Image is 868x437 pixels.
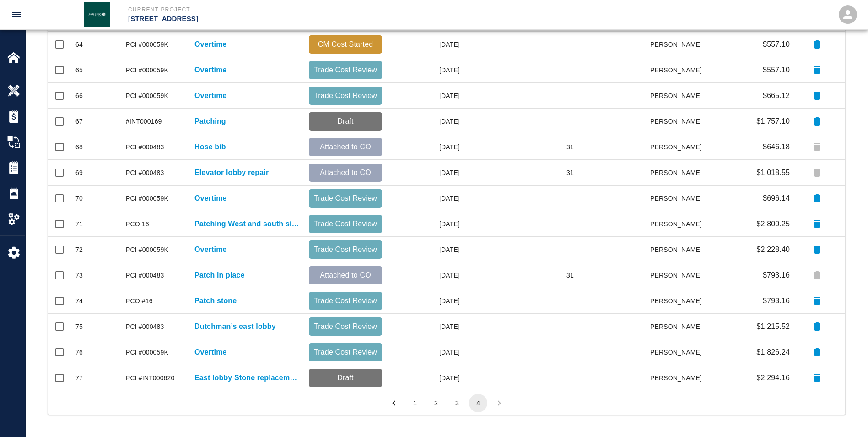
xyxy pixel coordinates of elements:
[313,142,378,153] p: Attached to CO
[75,219,83,229] div: 71
[194,270,245,281] a: Patch in place
[75,40,83,49] div: 64
[566,142,574,152] div: 31
[427,394,445,412] button: Go to page 2
[313,167,378,178] p: Attached to CO
[756,372,790,383] p: $2,294.16
[194,321,276,332] a: Dutchman’s east lobby
[5,4,27,26] button: open drawer
[387,83,464,109] div: [DATE]
[75,373,83,382] div: 77
[651,57,706,83] div: [PERSON_NAME]
[126,168,164,177] div: PCI #000483
[313,244,378,255] p: Trade Cost Review
[313,372,378,383] p: Draft
[387,109,464,134] div: [DATE]
[126,40,168,49] div: PCI #000059K
[194,65,227,76] a: Overtime
[387,160,464,186] div: [DATE]
[126,245,168,254] div: PCI #000059K
[75,322,83,331] div: 75
[387,211,464,237] div: [DATE]
[126,296,153,306] div: PCO #16
[194,39,227,50] a: Overtime
[387,134,464,160] div: [DATE]
[126,142,164,152] div: PCI #000483
[75,296,83,306] div: 74
[448,394,466,412] button: Go to page 3
[313,347,378,358] p: Trade Cost Review
[75,66,83,75] div: 65
[387,262,464,288] div: [DATE]
[387,314,464,339] div: [DATE]
[808,164,826,182] div: Tickets attached to change order can't be deleted.
[385,394,403,412] button: Go to previous page
[194,218,300,229] p: Patching West and south side
[126,373,174,382] div: PCI #INT000620
[808,138,826,156] div: Tickets attached to change order can't be deleted.
[763,270,790,281] p: $793.16
[763,65,790,76] p: $557.10
[75,271,83,280] div: 73
[313,116,378,127] p: Draft
[75,168,83,177] div: 69
[313,39,378,50] p: CM Cost Started
[763,295,790,306] p: $793.16
[313,270,378,281] p: Attached to CO
[313,295,378,306] p: Trade Cost Review
[194,116,226,127] a: Patching
[126,219,149,229] div: PCO 16
[651,237,706,262] div: [PERSON_NAME]
[808,266,826,284] div: Tickets attached to change order can't be deleted.
[75,142,83,152] div: 68
[75,117,83,126] div: 67
[313,218,378,229] p: Trade Cost Review
[126,117,162,126] div: #INT000169
[194,193,227,204] a: Overtime
[194,142,226,153] a: Hose bib
[651,109,706,134] div: [PERSON_NAME]
[126,271,164,280] div: PCI #000483
[469,394,487,412] button: page 4
[763,193,790,204] p: $696.14
[126,66,168,75] div: PCI #000059K
[651,365,706,391] div: [PERSON_NAME]
[75,194,83,203] div: 70
[822,393,868,437] iframe: Chat Widget
[763,39,790,50] p: $557.10
[651,314,706,339] div: [PERSON_NAME]
[194,244,227,255] a: Overtime
[651,83,706,109] div: [PERSON_NAME]
[756,218,790,229] p: $2,800.25
[756,321,790,332] p: $1,215.52
[128,5,484,14] p: Current Project
[194,90,227,101] a: Overtime
[387,288,464,314] div: [DATE]
[75,348,83,357] div: 76
[313,90,378,101] p: Trade Cost Review
[128,14,484,24] p: [STREET_ADDRESS]
[651,288,706,314] div: [PERSON_NAME]
[387,57,464,83] div: [DATE]
[651,134,706,160] div: [PERSON_NAME]
[763,90,790,101] p: $665.12
[651,186,706,211] div: [PERSON_NAME]
[383,394,510,412] nav: pagination navigation
[84,2,110,27] img: Janeiro Inc
[387,32,464,57] div: [DATE]
[651,339,706,365] div: [PERSON_NAME]
[194,295,237,306] a: Patch stone
[194,167,269,178] a: Elevator lobby repair
[756,167,790,178] p: $1,018.55
[651,32,706,57] div: [PERSON_NAME]
[566,168,574,177] div: 31
[126,322,164,331] div: PCI #000483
